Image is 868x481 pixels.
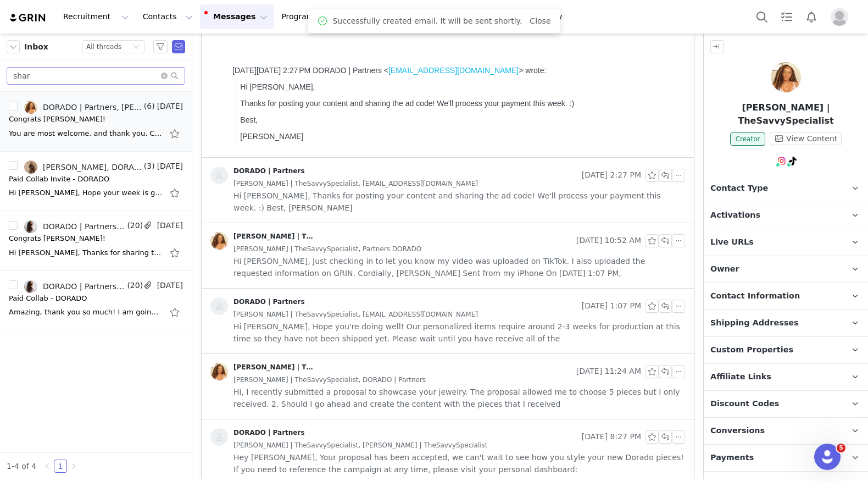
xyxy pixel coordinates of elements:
img: e8d5c86a-79f6-42ae-b0cd-abf4fbe86303.jpg [24,280,37,293]
span: Custom Properties [710,344,793,356]
div: Hi Kelli, Thanks for sharing this! We'll process her payment this week. :) Best, Jeanette [9,247,163,258]
a: [DOMAIN_NAME][URL] [62,152,132,160]
p: Best, [12,246,453,255]
div: DORADO | Partners [233,167,305,175]
img: 23781cfa-d895-4693-a07e-cc6c0ec773e5.jpg [210,363,228,380]
div: You are most welcome, and thank you. [4,4,453,13]
input: Search mail [7,67,185,85]
button: Recruitment [57,4,136,29]
span: Contact Information [710,290,800,302]
div: DORADO | Partners [233,428,305,437]
span: Creator [730,132,766,146]
span: Hi [PERSON_NAME], Just checking in to let you know my video was uploaded on TikTok. I also upload... [233,255,685,279]
span: Contact Type [710,183,768,195]
h3: [PERSON_NAME] [46,40,174,51]
img: phone-icon-2x.png [46,125,53,132]
a: [PERSON_NAME], DORADO | Partners [24,161,142,174]
span: Send Email [172,40,185,53]
a: DORADO | Partners, [PERSON_NAME] | TheSavvySpecialist [24,101,142,114]
span: Successfully created email. It will be sent shortly. [332,15,522,27]
span: Hi [PERSON_NAME], Thanks for posting your content and sharing the ad code! We'll process your pay... [233,190,685,214]
p: [PERSON_NAME] | TheSavvySpecialist [704,101,868,128]
button: View Content [770,132,842,145]
img: link-icon-2x.png [46,152,53,159]
p: Pronouns: She/Her/Hers [46,75,174,87]
div: [PERSON_NAME], DORADO | Partners [43,163,142,172]
div: Cordially, [4,22,453,31]
a: Brands [467,4,510,29]
span: Shipping Addresses [710,317,799,329]
div: Hi Mandy, Hope your week is going well! The $500 rate works for us. I'll remove you from this cam... [9,187,163,198]
a: DORADO | Partners [210,428,305,446]
p: Content Creator [46,51,174,63]
img: 23781cfa-d895-4693-a07e-cc6c0ec773e5.jpg [210,232,228,250]
a: DORADO | Partners [210,167,305,184]
span: [DATE] 11:24 AM [576,365,641,378]
img: SHARLINE | TheSavvySpecialist [771,62,801,92]
a: Tasks [775,4,799,29]
li: 1-4 of 4 [7,460,36,473]
span: [PERSON_NAME] | TheSavvySpecialist, [EMAIL_ADDRESS][DOMAIN_NAME] [233,178,478,190]
p: Hi [PERSON_NAME], [12,213,453,222]
span: Conversions [710,425,765,437]
a: [PERSON_NAME] | TheSavvySpecialist [210,232,316,250]
a: DORADO | Partners, [PERSON_NAME], [PERSON_NAME] [24,220,125,233]
span: [DATE] 8:27 PM [582,430,641,444]
i: icon: left [44,463,51,469]
span: Activations [710,209,760,222]
img: instagram [4,56,18,69]
span: Live URLs [710,236,754,248]
a: DORADO | Partners [210,297,305,315]
span: [DATE] 1:07 PM [582,300,641,313]
img: 23781cfa-d895-4693-a07e-cc6c0ec773e5.jpg [24,101,37,114]
span: [PERSON_NAME] | TheSavvySpecialist, [EMAIL_ADDRESS][DOMAIN_NAME] [233,308,478,320]
p: Social Media | thesavvyspecialist [46,63,174,75]
div: DORADO | Partners [DATE] 1:07 PM[PERSON_NAME] | TheSavvySpecialist, [EMAIL_ADDRESS][DOMAIN_NAME] ... [202,289,694,353]
span: (20) [125,220,143,231]
span: [DATE] 2:27 PM [582,169,641,182]
div: DORADO | Partners, [PERSON_NAME], [PERSON_NAME] [43,222,125,231]
span: Hi [PERSON_NAME], Hope you're doing well! Our personalized items require around 2-3 weeks for pro... [233,320,685,345]
span: Affiliate Links [710,371,771,383]
a: 1 [54,460,66,472]
img: email-icon-2x.png [46,139,53,146]
button: Reporting [398,4,466,29]
span: Discount Codes [710,398,779,410]
span: Hey [PERSON_NAME], Your proposal has been accepted, we can't wait to see how you style your new D... [233,451,685,476]
img: placeholder-profile.jpg [831,8,848,26]
img: e67ca88d-cbb0-4821-bb4f-874bf3700d71.jpg [24,161,37,174]
a: DORADO | Partners, [PERSON_NAME], [PERSON_NAME] [24,280,125,293]
div: DORADO | Partners [DATE] 2:27 PM[PERSON_NAME] | TheSavvySpecialist, [EMAIL_ADDRESS][DOMAIN_NAME] ... [202,158,694,223]
div: Paid Collab - DORADO [9,293,87,304]
button: Contacts [136,4,199,29]
img: e8d5c86a-79f6-42ae-b0cd-abf4fbe86303.jpg [24,220,37,233]
li: 1 [54,460,67,473]
img: placeholder-contacts.jpeg [210,167,228,184]
i: icon: right [70,463,77,469]
span: Inbox [24,41,48,53]
i: icon: down [133,43,140,51]
img: placeholder-contacts.jpeg [210,297,228,315]
span: (20) [125,280,143,291]
li: Previous Page [41,460,54,473]
div: DORADO | Partners, [PERSON_NAME] | TheSavvySpecialist [43,103,142,112]
a: Close [530,16,550,25]
button: Content [338,4,398,29]
p: Thanks for posting your content and sharing the ad code! We'll process your payment this week. :) [12,230,453,239]
div: [DATE][DATE] 2:27 PM DORADO | Partners < > wrote: [4,197,453,206]
div: [PERSON_NAME] | TheSavvySpecialist [DATE] 10:52 AM[PERSON_NAME] | TheSavvySpecialist, Partners DO... [202,223,694,288]
span: [PERSON_NAME] | TheSavvySpecialist, DORADO | Partners [233,374,426,386]
div: [PERSON_NAME] | TheSavvySpecialist [DATE] 11:24 AM[PERSON_NAME] | TheSavvySpecialist, DORADO | Pa... [202,354,694,419]
a: grin logo [9,13,47,23]
a: 4792203004 [62,125,99,132]
li: Next Page [67,460,80,473]
div: Congrats SHARLINE! [9,114,105,125]
div: Amazing, thank you so much! I am going to loop you into a thread with our legal team! Kindly, Kel... [9,307,163,318]
span: Owner [710,263,739,275]
div: You are most welcome, and thank you. Cordially, instagram Sharline Laurent Content Creator Social... [9,128,163,139]
div: [PERSON_NAME] | TheSavvySpecialist [233,363,316,372]
p: [PERSON_NAME] [12,263,453,272]
img: placeholder-contacts.jpeg [210,428,228,446]
div: DORADO | Partners, [PERSON_NAME], [PERSON_NAME] [43,282,125,291]
span: Hi, I recently submitted a proposal to showcase your jewelry. The proposal allowed me to choose 5... [233,386,685,410]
